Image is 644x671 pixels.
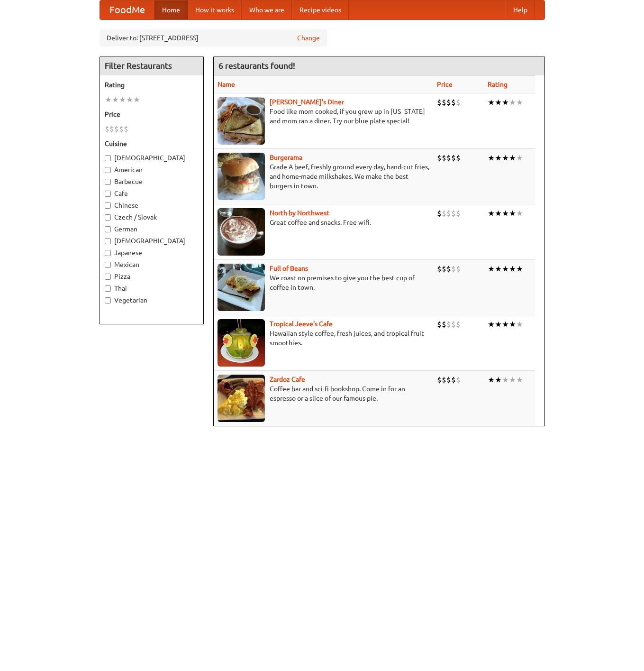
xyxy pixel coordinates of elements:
[105,153,199,163] label: [DEMOGRAPHIC_DATA]
[446,264,451,274] li: $
[488,375,495,385] li: ★
[218,162,429,191] p: Grade A beef, freshly ground every day, hand-cut fries, and home-made milkshakes. We make the bes...
[506,0,535,19] a: Help
[446,97,451,108] li: $
[242,0,292,19] a: Who we are
[437,375,442,385] li: $
[218,153,265,200] img: burgerama.jpg
[456,97,461,108] li: $
[124,124,128,134] li: $
[270,265,308,272] a: Full of Beans
[105,238,111,244] input: [DEMOGRAPHIC_DATA]
[218,81,235,88] a: Name
[437,319,442,330] li: $
[105,262,111,268] input: Mexican
[133,94,140,105] li: ★
[488,81,508,88] a: Rating
[488,97,495,108] li: ★
[105,224,199,234] label: German
[437,208,442,219] li: $
[270,154,302,161] a: Burgerama
[488,264,495,274] li: ★
[105,212,199,222] label: Czech / Slovak
[270,320,333,328] a: Tropical Jeeve's Cafe
[451,208,456,219] li: $
[105,248,199,257] label: Japanese
[502,153,509,163] li: ★
[114,124,119,134] li: $
[442,97,446,108] li: $
[270,376,305,383] a: Zardoz Cafe
[105,191,111,197] input: Cafe
[509,208,516,219] li: ★
[119,94,126,105] li: ★
[502,319,509,330] li: ★
[516,319,523,330] li: ★
[218,97,265,145] img: sallys.jpg
[488,319,495,330] li: ★
[218,319,265,367] img: jeeves.jpg
[218,329,429,348] p: Hawaiian style coffee, fresh juices, and tropical fruit smoothies.
[126,94,133,105] li: ★
[502,97,509,108] li: ★
[105,165,199,175] label: American
[218,218,429,227] p: Great coffee and snacks. Free wifi.
[105,260,199,269] label: Mexican
[446,153,451,163] li: $
[218,384,429,403] p: Coffee bar and sci-fi bookshop. Come in for an espresso or a slice of our famous pie.
[495,375,502,385] li: ★
[509,375,516,385] li: ★
[502,208,509,219] li: ★
[100,56,203,75] h4: Filter Restaurants
[509,264,516,274] li: ★
[100,0,154,19] a: FoodMe
[105,284,199,293] label: Thai
[105,80,199,90] h5: Rating
[495,264,502,274] li: ★
[502,375,509,385] li: ★
[456,208,461,219] li: $
[105,297,111,303] input: Vegetarian
[446,375,451,385] li: $
[495,153,502,163] li: ★
[442,153,446,163] li: $
[105,202,111,209] input: Chinese
[442,264,446,274] li: $
[270,98,344,106] a: [PERSON_NAME]'s Diner
[218,264,265,311] img: beans.jpg
[105,285,111,292] input: Thai
[218,208,265,256] img: north.jpg
[451,375,456,385] li: $
[456,153,461,163] li: $
[437,264,442,274] li: $
[446,208,451,219] li: $
[218,61,295,70] ng-pluralize: 6 restaurants found!
[105,124,109,134] li: $
[292,0,349,19] a: Recipe videos
[218,375,265,422] img: zardoz.jpg
[105,214,111,221] input: Czech / Slovak
[451,264,456,274] li: $
[442,375,446,385] li: $
[270,209,329,217] a: North by Northwest
[105,272,199,281] label: Pizza
[297,33,320,43] a: Change
[105,110,199,119] h5: Price
[509,97,516,108] li: ★
[100,29,327,46] div: Deliver to: [STREET_ADDRESS]
[105,179,111,185] input: Barbecue
[516,208,523,219] li: ★
[105,155,111,161] input: [DEMOGRAPHIC_DATA]
[105,250,111,256] input: Japanese
[437,97,442,108] li: $
[105,201,199,210] label: Chinese
[488,208,495,219] li: ★
[516,375,523,385] li: ★
[456,264,461,274] li: $
[109,124,114,134] li: $
[218,107,429,126] p: Food like mom cooked, if you grew up in [US_STATE] and mom ran a diner. Try our blue plate special!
